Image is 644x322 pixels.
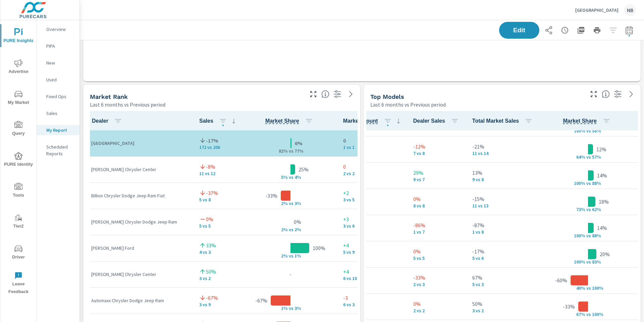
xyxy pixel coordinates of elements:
p: 3 vs 6 [343,223,391,229]
p: 0% [413,247,462,255]
span: Market Share [563,117,613,125]
p: Overview [46,26,74,33]
p: 3 vs 9 [199,302,238,307]
p: -87% [472,221,535,229]
p: Used [46,76,74,83]
p: [PERSON_NAME] Chrysler Center [91,271,189,278]
p: Scheduled Reports [46,144,74,157]
p: s 88% [589,233,605,239]
p: s 100% [589,285,605,291]
p: Last 6 months vs Previous period [370,100,446,109]
p: s 58% [589,128,605,134]
h5: Top Models [370,93,404,100]
span: Market Rank shows you how you rank, in terms of sales, to other dealerships in your market. “Mark... [321,90,329,98]
p: 5 vs 5 [413,255,462,261]
p: -60% [555,276,567,284]
span: Total Market Sales [472,117,535,125]
div: PIPA [37,41,79,51]
p: 5 vs 6 [472,255,535,261]
p: 1 vs 8 [472,229,535,235]
p: -8% [337,169,402,177]
p: 14% [597,171,607,179]
p: 2 vs 3 [413,282,462,287]
p: 0 [343,136,391,145]
p: -38% [337,221,402,229]
span: Model Sales / Total Market Sales. [Market = within dealer PMA (or 60 miles if no PMA is defined) ... [563,117,597,125]
p: 13 vs 21 [337,229,402,235]
span: PURE Insights [2,28,35,45]
p: +2 [343,189,391,197]
p: -12% [413,143,462,151]
div: New [37,58,79,68]
p: [PERSON_NAME] Ford [91,245,189,251]
div: Overview [37,24,79,34]
span: Tier2 [2,214,35,230]
p: s 3% [291,200,307,206]
p: 6 vs 3 [343,302,391,307]
p: 0 [343,163,391,171]
span: Dealer Sales [413,117,462,125]
p: Billion Chrysler Dodge Jeep Ram Fiat [91,192,189,199]
p: 0% [206,215,213,223]
p: 11 vs 14 [472,151,535,156]
p: 73% v [571,206,589,212]
button: Make Fullscreen [308,89,319,99]
p: 3 vs 2 [472,308,535,313]
span: The number of vehicles currently in dealer inventory. This does not include shared inventory, nor... [337,117,378,125]
p: 8 vs 8 [413,203,462,208]
p: s 88% [589,180,605,186]
p: 67% [472,274,535,282]
p: s 1% [291,253,307,259]
p: 29% [413,169,462,177]
button: Select Date Range [623,24,636,37]
p: New [46,59,74,66]
p: -17% [472,247,535,255]
p: 14% [597,224,607,232]
div: NB [624,4,636,16]
div: Fixed Ops [37,91,79,102]
p: PIPA [46,43,74,49]
p: -67% [255,296,267,305]
p: 11 vs 11 [337,255,402,261]
p: -86% [413,221,462,229]
span: Driver [2,245,35,261]
p: My Report [46,127,74,133]
p: 5 vs 9 [343,249,391,255]
p: 4 vs 3 [199,249,238,255]
p: 5% v [274,174,291,180]
p: 18% [599,198,609,206]
span: Sales [199,117,238,125]
button: Share Report [542,24,555,37]
button: Make Fullscreen [588,89,599,99]
p: 25% [299,165,309,173]
p: s 100% [589,311,605,317]
p: 11 vs 12 [199,171,238,176]
span: Market Rank [343,117,391,125]
p: 6 vs 10 [343,276,391,281]
p: -33% [563,303,575,311]
p: +3 [343,215,391,223]
p: 100% v [571,233,589,239]
p: 67% v [571,311,589,317]
p: 24 vs 26 [337,151,402,156]
p: 22 vs 24 [337,177,402,182]
p: s 83% [589,259,605,265]
span: Advertise [2,59,35,76]
p: 7 vs 8 [413,151,462,156]
p: 1 vs 7 [413,229,462,235]
p: -3 [343,294,391,302]
p: -37% [206,189,218,197]
span: Market Share [265,117,316,125]
p: 50% [472,300,535,308]
button: Print Report [590,24,604,37]
p: - [289,270,291,278]
span: Find the biggest opportunities within your model lineup nationwide. [Source: Market registration ... [602,90,610,98]
p: 0% [337,247,402,255]
p: s 57% [589,154,605,160]
p: -33% [265,192,277,200]
h5: Market Rank [90,93,128,100]
span: Leave Feedback [2,272,35,296]
p: 0% [413,195,462,203]
a: See more details in report [345,89,356,99]
p: 12% [596,145,606,153]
